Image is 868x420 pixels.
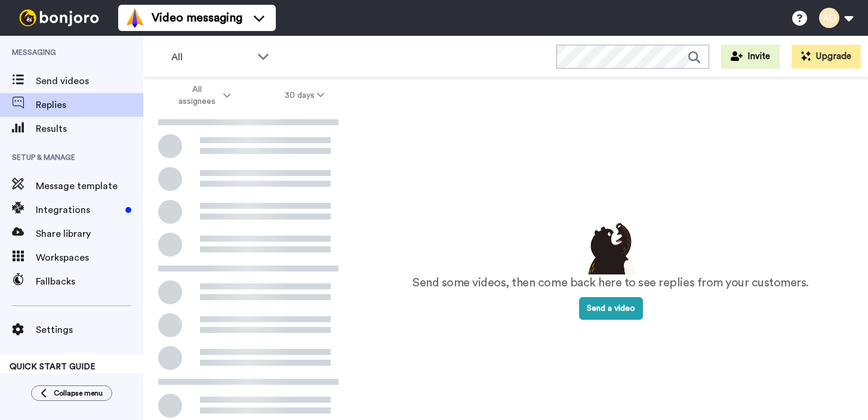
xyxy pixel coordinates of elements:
[173,84,221,107] span: All assignees
[125,8,144,27] img: vm-color.svg
[36,251,143,265] span: Workspaces
[36,203,121,217] span: Integrations
[36,323,143,337] span: Settings
[258,85,352,106] button: 30 days
[792,45,861,69] button: Upgrade
[581,220,641,274] img: results-emptystates.png
[36,274,143,289] span: Fallbacks
[36,227,143,241] span: Share library
[579,304,643,313] a: Send a video
[721,45,780,69] button: Invite
[152,10,242,26] span: Video messaging
[14,10,104,26] img: bj-logo-header-white.svg
[579,297,643,320] button: Send a video
[54,388,103,398] span: Collapse menu
[36,74,143,88] span: Send videos
[36,98,143,112] span: Replies
[31,385,112,401] button: Collapse menu
[36,179,143,193] span: Message template
[10,363,96,371] span: QUICK START GUIDE
[171,50,251,64] span: All
[146,79,258,112] button: All assignees
[36,122,143,136] span: Results
[413,274,809,292] p: Send some videos, then come back here to see replies from your customers.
